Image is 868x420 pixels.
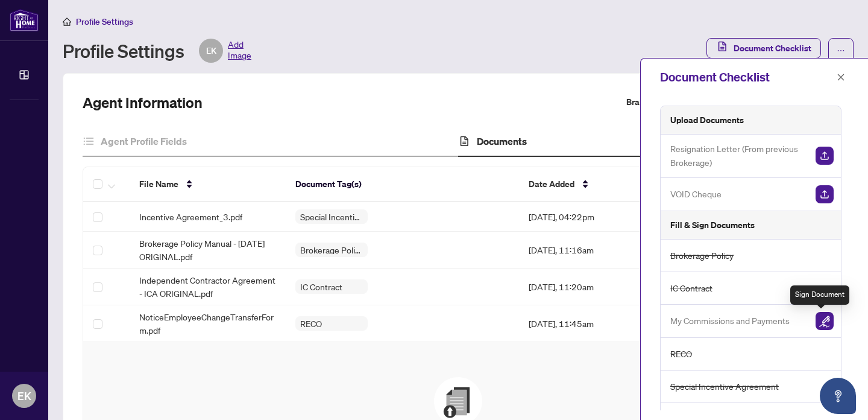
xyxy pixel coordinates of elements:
span: RECO [670,347,692,361]
img: Upload Document [816,147,834,165]
span: Special Incentive Agreement [295,212,368,221]
span: Resignation Letter (From previous Brokerage) [670,142,806,170]
span: Profile Settings [76,16,133,27]
span: IC Contract [670,281,712,295]
span: home [63,17,71,26]
div: Sign Document [790,285,849,305]
button: Open asap [820,378,856,414]
span: Date Added [529,177,574,191]
span: NoticeEmployeeChangeTransferForm.pdf [139,310,275,337]
img: Sign Document [816,312,834,330]
span: Brokerage Policy Manual - [DATE] ORIGINAL.pdf [139,237,275,263]
span: Document Checklist [734,39,811,58]
img: logo [10,9,39,31]
img: Upload Document [816,185,834,203]
th: Date Added [519,167,667,202]
td: [DATE], 04:22pm [519,202,667,232]
div: Profile Settings [63,39,251,63]
button: Document Checklist [706,38,821,59]
span: My Commissions and Payments [670,314,790,328]
h5: Upload Documents [670,113,744,127]
span: IC Contract [295,282,347,291]
th: Document Tag(s) [286,167,519,202]
h2: Agent Information [83,93,203,112]
td: [DATE], 11:20am [519,269,667,305]
span: EK [206,44,216,57]
h4: Documents [477,134,527,148]
h5: Fill & Sign Documents [670,218,755,232]
span: RECO [295,319,327,328]
td: [DATE], 11:16am [519,232,667,269]
span: Brokerage Policy [670,249,734,262]
span: ellipsis [837,46,845,55]
th: File Name [130,167,285,202]
span: EK [17,387,31,404]
div: Document Checklist [660,68,833,86]
span: Special Incentive Agreement [670,380,779,393]
label: Branch: [626,95,655,109]
span: Incentive Agreement_3.pdf [139,210,242,223]
span: close [837,73,845,81]
span: File Name [139,177,178,191]
td: [DATE], 11:45am [519,305,667,342]
span: Brokerage Policy [295,246,368,254]
span: Independent Contractor Agreement - ICA ORIGINAL.pdf [139,273,275,300]
span: Add Image [228,39,251,63]
span: VOID Cheque [670,187,722,201]
h4: Agent Profile Fields [101,134,187,148]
